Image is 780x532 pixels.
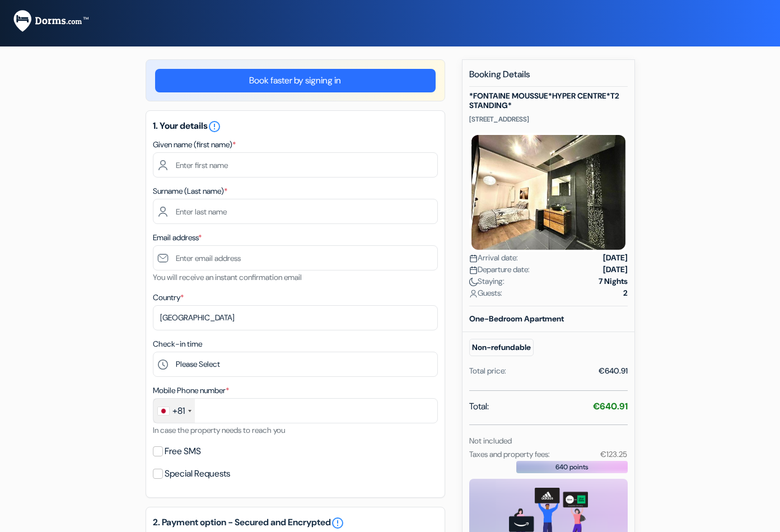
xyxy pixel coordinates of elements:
span: Departure date: [469,264,530,276]
label: Given name (first name) [153,139,236,151]
a: Book faster by signing in [155,69,436,92]
label: Check-in time [153,338,202,350]
a: error_outline [331,516,344,530]
small: Non-refundable [469,339,534,356]
a: error_outline [208,120,221,132]
span: Arrival date: [469,252,518,264]
img: Dorms.com [13,10,88,32]
h5: 1. Your details [153,120,438,133]
b: One-Bedroom Apartment [469,314,564,324]
small: Taxes and property fees: [469,449,550,459]
input: Enter email address [153,245,438,270]
label: Mobile Phone number [153,385,229,396]
div: +81 [172,404,185,418]
input: Enter last name [153,199,438,224]
h5: Booking Details [469,69,628,87]
h5: *FONTAINE MOUSSUE*HYPER CENTRE*T2 STANDING* [469,91,628,110]
label: Surname (Last name) [153,185,227,197]
span: 640 points [555,462,588,472]
strong: [DATE] [603,252,628,264]
p: [STREET_ADDRESS] [469,115,628,124]
span: Guests: [469,287,502,299]
small: €123.25 [600,449,627,459]
img: moon.svg [469,278,478,286]
small: You will receive an instant confirmation email [153,272,302,282]
div: €640.91 [599,365,628,377]
label: Country [153,292,184,304]
span: Staying: [469,276,505,287]
label: Free SMS [165,444,201,459]
strong: 7 Nights [599,276,628,287]
span: Total: [469,400,489,413]
strong: €640.91 [593,400,628,412]
img: calendar.svg [469,266,478,274]
div: Japan (日本): +81 [153,399,195,423]
label: Email address [153,232,202,244]
label: Special Requests [165,466,230,482]
div: Total price: [469,365,506,377]
img: user_icon.svg [469,290,478,298]
input: Enter first name [153,152,438,178]
strong: [DATE] [603,264,628,276]
i: error_outline [208,120,221,133]
strong: 2 [623,287,628,299]
h5: 2. Payment option - Secured and Encrypted [153,516,438,530]
small: Not included [469,436,512,446]
small: In case the property needs to reach you [153,425,285,435]
img: calendar.svg [469,254,478,263]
